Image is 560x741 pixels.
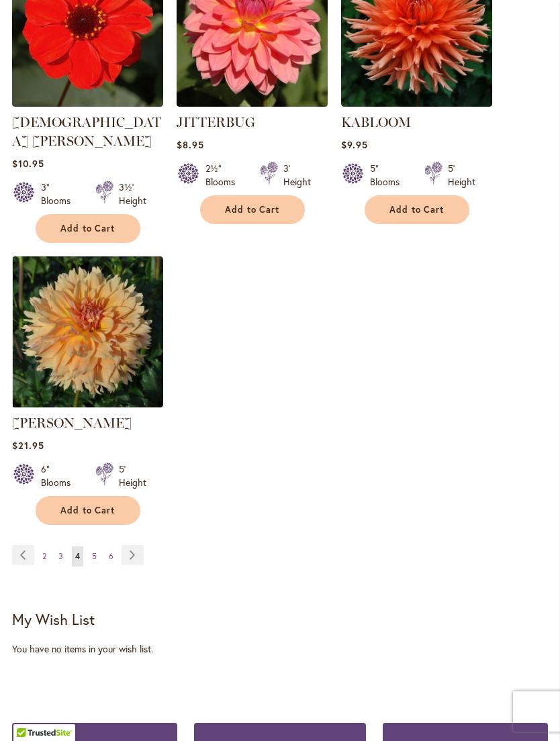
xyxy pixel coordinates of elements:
[200,195,305,224] button: Add to Cart
[177,97,328,109] a: JITTERBUG
[365,195,469,224] button: Add to Cart
[283,162,311,189] div: 3' Height
[60,223,115,234] span: Add to Cart
[12,157,44,170] span: $10.95
[225,204,280,215] span: Add to Cart
[370,162,408,189] div: 5" Blooms
[105,546,117,566] a: 6
[12,439,44,452] span: $21.95
[41,181,79,207] div: 3" Blooms
[42,551,46,561] span: 2
[341,114,411,130] a: KABLOOM
[119,462,146,489] div: 5' Height
[341,138,368,151] span: $9.95
[12,415,132,431] a: [PERSON_NAME]
[89,546,100,566] a: 5
[12,256,163,407] img: KARMEL KORN
[12,397,163,410] a: KARMEL KORN
[58,551,63,561] span: 3
[39,546,50,566] a: 2
[341,97,492,109] a: KABLOOM
[109,551,113,561] span: 6
[12,97,163,109] a: JAPANESE BISHOP
[92,551,97,561] span: 5
[36,496,140,525] button: Add to Cart
[177,114,255,130] a: JITTERBUG
[389,204,445,215] span: Add to Cart
[55,546,66,566] a: 3
[12,609,95,629] strong: My Wish List
[75,551,80,561] span: 4
[119,181,146,207] div: 3½' Height
[12,114,161,149] a: [DEMOGRAPHIC_DATA] [PERSON_NAME]
[177,138,204,151] span: $8.95
[12,642,548,656] div: You have no items in your wish list.
[41,462,79,489] div: 6" Blooms
[448,162,475,189] div: 5' Height
[205,162,244,189] div: 2½" Blooms
[60,505,115,516] span: Add to Cart
[36,214,140,243] button: Add to Cart
[10,693,48,731] iframe: Launch Accessibility Center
